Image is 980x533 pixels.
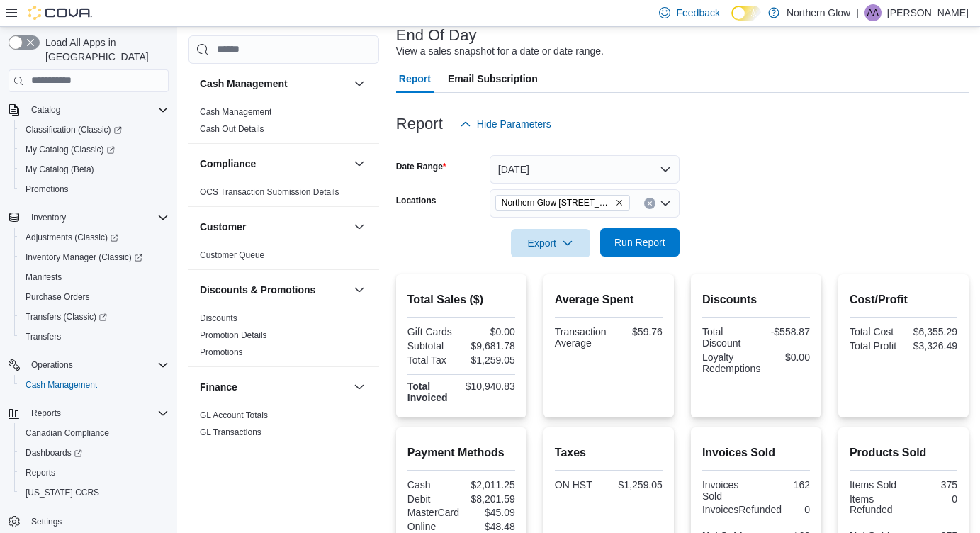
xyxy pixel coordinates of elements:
p: | [856,4,859,21]
a: Dashboards [20,444,88,461]
h3: Report [396,116,443,133]
button: Canadian Compliance [14,423,174,443]
span: Promotions [26,184,69,195]
a: Transfers [20,328,67,345]
a: Cash Management [20,376,103,393]
span: Reports [31,408,61,419]
h3: Customer [200,220,246,234]
div: 375 [906,479,957,490]
div: Customer [188,247,379,269]
h3: Discounts & Promotions [200,283,315,297]
span: Inventory [26,209,169,226]
p: [PERSON_NAME] [887,4,969,21]
button: Export [511,229,590,257]
span: Purchase Orders [26,291,90,303]
h3: End Of Day [396,27,477,44]
div: Total Tax [407,354,458,366]
span: Catalog [31,104,60,116]
a: Promotions [20,181,74,198]
span: My Catalog (Beta) [26,164,94,175]
button: Operations [3,355,174,375]
span: Operations [26,357,169,374]
span: Run Report [614,235,665,249]
div: Finance [188,407,379,447]
span: Reports [26,467,55,478]
div: $6,355.29 [906,326,957,337]
button: Catalog [3,100,174,120]
a: GL Transactions [200,427,261,437]
span: Dark Mode [731,21,732,21]
span: Washington CCRS [20,484,169,501]
span: Operations [31,359,73,371]
button: Finance [351,378,368,395]
div: Loyalty Redemptions [702,352,761,374]
div: Cash Management [188,103,379,143]
div: ON HST [555,479,606,490]
button: Promotions [14,179,174,199]
a: Canadian Compliance [20,425,115,442]
h3: Cash Management [200,77,288,91]
a: [US_STATE] CCRS [20,484,105,501]
button: [DATE] [490,155,680,184]
a: Adjustments (Classic) [20,229,124,246]
span: Northern Glow [STREET_ADDRESS][PERSON_NAME] [502,196,612,210]
button: Purchase Orders [14,287,174,307]
span: Export [519,229,582,257]
label: Locations [396,195,437,206]
span: Adjustments (Classic) [26,232,118,243]
button: Open list of options [660,198,671,209]
h3: Finance [200,380,237,394]
span: Inventory Manager (Classic) [20,249,169,266]
img: Cova [28,6,92,20]
span: Classification (Classic) [20,121,169,138]
div: -$558.87 [759,326,810,337]
div: $8,201.59 [464,493,515,505]
div: 0 [787,504,810,515]
span: Reports [26,405,169,422]
h2: Total Sales ($) [407,291,515,308]
button: Operations [26,357,79,374]
div: View a sales snapshot for a date or date range. [396,44,604,59]
h2: Average Spent [555,291,663,308]
div: $1,259.05 [464,354,515,366]
button: Hide Parameters [454,110,557,138]
span: AA [867,4,879,21]
span: Email Subscription [448,64,538,93]
button: Inventory [3,208,174,228]
a: Cash Management [200,107,271,117]
div: InvoicesRefunded [702,504,782,515]
button: Reports [3,403,174,423]
span: Classification (Classic) [26,124,122,135]
a: Inventory Manager (Classic) [14,247,174,267]
div: $45.09 [465,507,515,518]
span: Cash Management [26,379,97,391]
button: Inventory [26,209,72,226]
a: Purchase Orders [20,288,96,305]
button: Compliance [351,155,368,172]
a: Adjustments (Classic) [14,228,174,247]
h2: Taxes [555,444,663,461]
a: Cash Out Details [200,124,264,134]
div: $0.00 [464,326,515,337]
button: Finance [200,380,348,394]
button: Customer [351,218,368,235]
span: Load All Apps in [GEOGRAPHIC_DATA] [40,35,169,64]
span: Northern Glow 540 Arthur St [495,195,630,211]
div: $0.00 [766,352,810,363]
span: Purchase Orders [20,288,169,305]
span: Dashboards [26,447,82,459]
span: Transfers [26,331,61,342]
span: My Catalog (Classic) [26,144,115,155]
span: Adjustments (Classic) [20,229,169,246]
h2: Cost/Profit [850,291,957,308]
a: Inventory Manager (Classic) [20,249,148,266]
span: Manifests [20,269,169,286]
div: Total Profit [850,340,901,352]
div: Compliance [188,184,379,206]
a: Promotions [200,347,243,357]
span: Canadian Compliance [20,425,169,442]
div: Items Refunded [850,493,901,516]
button: Discounts & Promotions [351,281,368,298]
span: Transfers [20,328,169,345]
div: MasterCard [407,507,459,518]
